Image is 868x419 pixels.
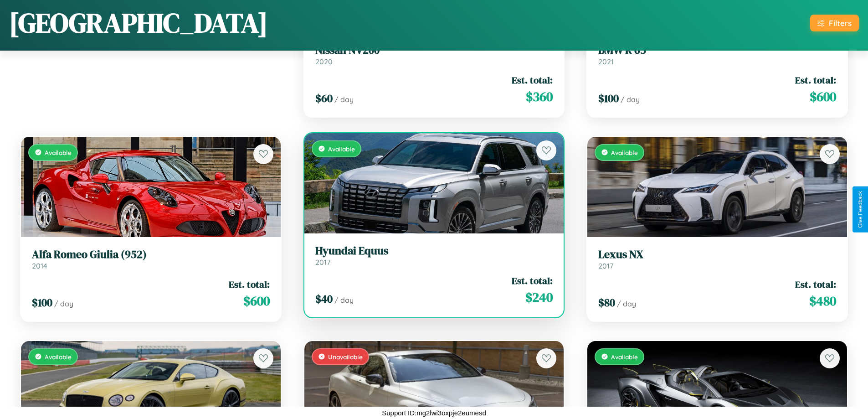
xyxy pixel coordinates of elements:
[229,278,270,291] span: Est. total:
[617,299,636,308] span: / day
[315,44,553,57] h3: Nissan NV200
[809,292,836,310] span: $ 480
[315,258,330,267] span: 2017
[32,261,47,270] span: 2014
[598,91,619,106] span: $ 100
[598,57,614,66] span: 2021
[315,57,333,66] span: 2020
[598,248,836,261] h3: Lexus NX
[611,353,638,361] span: Available
[598,248,836,270] a: Lexus NX2017
[382,407,486,419] p: Support ID: mg2lwi3oxpje2eumesd
[45,353,72,361] span: Available
[598,295,615,310] span: $ 80
[315,91,333,106] span: $ 60
[810,88,836,106] span: $ 600
[334,95,354,104] span: / day
[32,295,52,310] span: $ 100
[243,292,270,310] span: $ 600
[512,274,553,287] span: Est. total:
[54,299,73,308] span: / day
[829,18,852,28] div: Filters
[9,4,268,41] h1: [GEOGRAPHIC_DATA]
[598,44,836,57] h3: BMW R 65
[512,73,553,87] span: Est. total:
[795,278,836,291] span: Est. total:
[315,291,333,306] span: $ 40
[621,95,640,104] span: / day
[598,44,836,66] a: BMW R 652021
[525,288,553,306] span: $ 240
[315,44,553,66] a: Nissan NV2002020
[315,244,553,258] h3: Hyundai Equus
[328,353,363,361] span: Unavailable
[45,149,72,156] span: Available
[328,145,355,153] span: Available
[611,149,638,156] span: Available
[810,15,859,31] button: Filters
[526,88,553,106] span: $ 360
[857,191,863,228] div: Give Feedback
[598,261,613,270] span: 2017
[795,73,836,87] span: Est. total:
[334,295,354,305] span: / day
[32,248,270,270] a: Alfa Romeo Giulia (952)2014
[315,244,553,267] a: Hyundai Equus2017
[32,248,270,261] h3: Alfa Romeo Giulia (952)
